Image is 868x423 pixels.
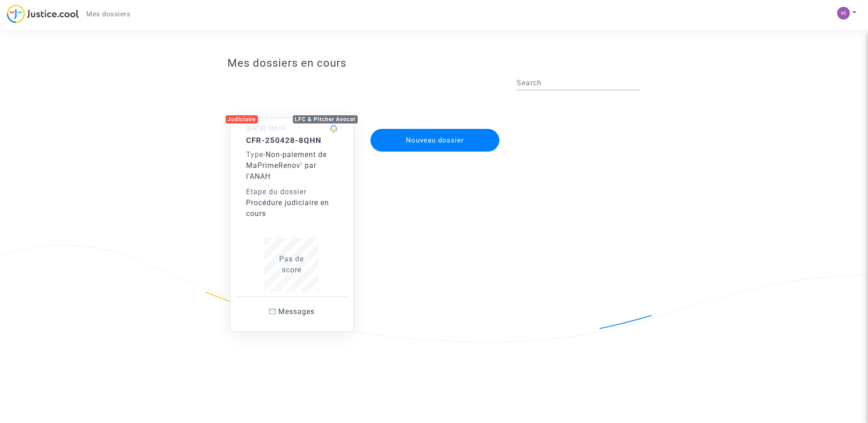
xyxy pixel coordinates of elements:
img: 1b68de298aeadf115cabdfec4d7456cf [837,7,850,20]
div: Procédure judiciaire en cours [246,197,338,219]
img: jc-logo.svg [7,5,79,23]
a: Mes dossiers [79,7,138,21]
h5: CFR-250428-8QHN [246,136,338,145]
span: Non-paiement de MaPrimeRenov' par l'ANAH [246,150,327,181]
button: Nouveau dossier [370,129,499,152]
h3: Mes dossiers en cours [227,57,641,70]
span: - [246,150,266,159]
div: Judiciaire [226,115,258,123]
a: Nouveau dossier [370,123,500,132]
div: Etape du dossier [246,187,338,197]
a: JudiciaireLFC & Pitcher Avocat[DATE] 16h15CFR-250428-8QHNType-Non-paiement de MaPrimeRenov' par l... [221,99,363,332]
span: Messages [278,307,315,316]
small: [DATE] 16h15 [246,125,286,132]
span: Pas de score [279,255,304,274]
span: Type [246,150,263,159]
div: LFC & Pitcher Avocat [293,115,358,123]
span: Mes dossiers [86,10,130,18]
a: Messages [235,296,349,327]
